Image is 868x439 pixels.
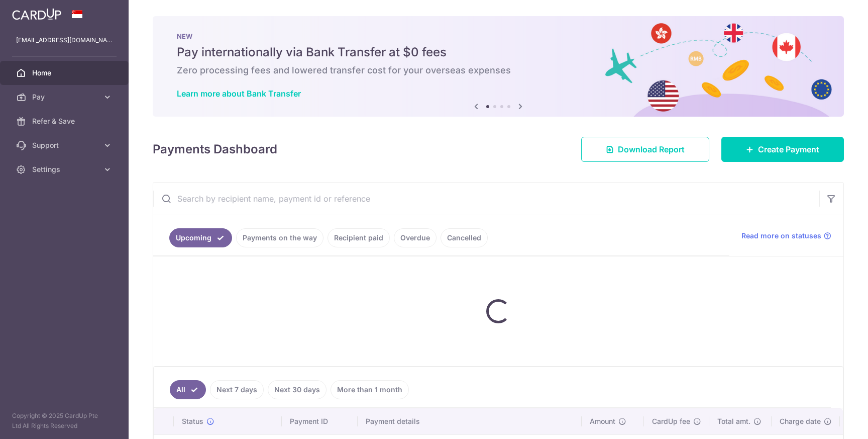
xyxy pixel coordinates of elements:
[182,416,203,426] span: Status
[394,228,437,247] a: Overdue
[32,140,98,150] span: Support
[268,380,327,399] a: Next 30 days
[169,228,232,247] a: Upcoming
[32,116,98,126] span: Refer & Save
[581,137,709,162] a: Download Report
[177,44,820,60] h5: Pay internationally via Bank Transfer at $0 fees
[328,228,390,247] a: Recipient paid
[741,231,831,241] a: Read more on statuses
[652,416,690,426] span: CardUp fee
[282,408,358,434] th: Payment ID
[177,32,820,40] p: NEW
[177,64,820,76] h6: Zero processing fees and lowered transfer cost for your overseas expenses
[441,228,488,247] a: Cancelled
[153,183,819,215] input: Search by recipient name, payment id or reference
[618,143,685,155] span: Download Report
[32,92,98,102] span: Pay
[32,164,98,174] span: Settings
[153,16,844,117] img: Bank transfer banner
[12,8,61,20] img: CardUp
[717,416,750,426] span: Total amt.
[758,143,819,155] span: Create Payment
[721,137,844,162] a: Create Payment
[170,380,206,399] a: All
[741,231,821,241] span: Read more on statuses
[358,408,582,434] th: Payment details
[590,416,615,426] span: Amount
[153,140,277,158] h4: Payments Dashboard
[16,35,113,45] p: [EMAIL_ADDRESS][DOMAIN_NAME]
[236,228,323,247] a: Payments on the way
[210,380,264,399] a: Next 7 days
[780,416,821,426] span: Charge date
[177,89,301,99] a: Learn more about Bank Transfer
[32,68,98,78] span: Home
[331,380,409,399] a: More than 1 month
